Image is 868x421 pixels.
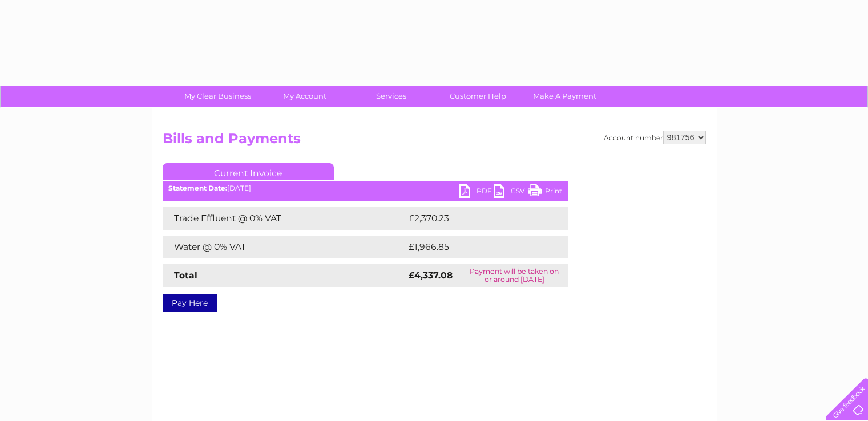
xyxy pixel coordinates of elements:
[406,207,550,230] td: £2,370.23
[518,86,612,107] a: Make A Payment
[494,184,528,201] a: CSV
[604,131,706,144] div: Account number
[163,163,334,180] a: Current Invoice
[344,86,438,107] a: Services
[409,270,453,281] strong: £4,337.08
[257,86,352,107] a: My Account
[163,131,706,152] h2: Bills and Payments
[163,207,406,230] td: Trade Effluent @ 0% VAT
[171,86,265,107] a: My Clear Business
[431,86,525,107] a: Customer Help
[163,236,406,258] td: Water @ 0% VAT
[163,294,217,312] a: Pay Here
[459,184,494,201] a: PDF
[461,264,567,287] td: Payment will be taken on or around [DATE]
[163,184,568,192] div: [DATE]
[168,184,227,192] b: Statement Date:
[528,184,562,201] a: Print
[406,236,550,258] td: £1,966.85
[174,270,197,281] strong: Total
